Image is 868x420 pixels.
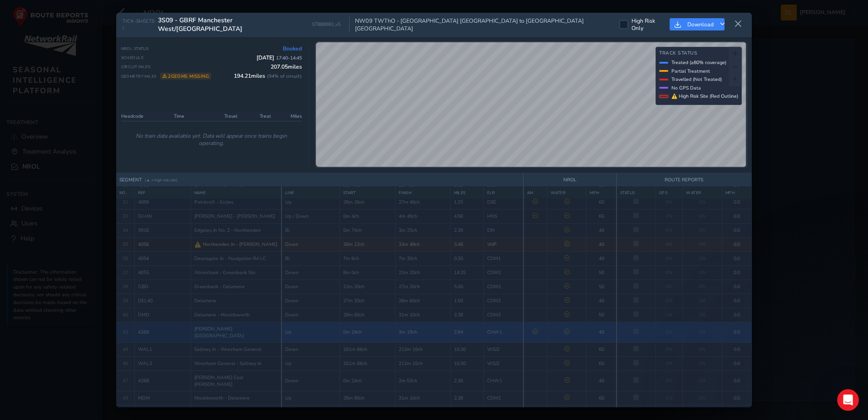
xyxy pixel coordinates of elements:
span: 0% [666,377,673,384]
span: 44 [123,346,128,353]
td: Down [281,280,340,294]
td: 0.0 [722,195,751,209]
span: 0% [699,213,706,220]
td: DJ-HN [134,209,191,223]
span: Circuit Miles [121,64,151,70]
td: 0.30 [450,251,484,265]
td: 27m 46ch [395,195,450,209]
span: 36 [123,255,128,262]
span: 0% [699,227,706,234]
td: 4m 49ch [395,209,450,223]
td: 0.0 [722,223,751,237]
td: Bi [281,223,340,237]
td: 60 [587,195,616,209]
td: 4.56 [450,209,484,223]
span: Partial Treatment [671,68,710,75]
span: 207.05 miles [271,63,302,70]
td: Up / Down [281,209,340,223]
span: 33 [123,213,128,220]
span: 0% [666,199,673,205]
span: 0% [699,297,706,304]
td: 40 [587,294,616,308]
span: Geometry Miles [121,73,212,80]
td: 40 [587,370,616,391]
span: 17:40 - 14:45 [276,55,302,61]
td: 2.94 [450,322,484,342]
td: Up [281,195,340,209]
td: 0.0 [722,342,751,356]
td: 7m 6ch [340,251,395,265]
td: 0m 4ch [340,209,395,223]
td: 4269 [134,322,191,342]
span: 39 [123,297,128,304]
td: DMD [134,308,191,322]
td: Down [281,294,340,308]
td: 0.0 [722,370,751,391]
td: 26m 26ch [340,195,395,209]
th: Travel [203,111,240,121]
td: 0.0 [722,308,751,322]
th: MILES [450,186,484,199]
span: — [533,283,538,290]
span: Booked [283,45,302,52]
td: HNS [484,209,523,223]
span: 42 [123,329,128,335]
td: 10.30 [450,356,484,370]
td: Down [281,265,340,280]
span: Northenden Jn - [PERSON_NAME] [203,241,277,248]
td: DEL40 [134,294,191,308]
th: NROL [523,173,616,187]
td: CDM1 [484,251,523,265]
td: 22m 20ch [340,280,395,294]
td: 0.0 [722,280,751,294]
span: 0% [699,360,706,367]
td: Up [281,322,340,342]
td: 2.38 [450,308,484,322]
span: 40 [123,311,128,318]
td: 201m 66ch [340,356,395,370]
td: 1.50 [450,294,484,308]
td: 4056 [134,237,191,251]
span: 35 [123,241,128,248]
td: 3m 19ch [395,322,450,342]
span: 0% [666,227,673,234]
span: 0% [666,311,673,318]
span: — [533,377,538,384]
td: 0m 24ch [340,322,395,342]
th: Miles [274,111,302,121]
td: WAL2 [134,356,191,370]
span: Travelled (Not Treated) [671,76,722,83]
th: LINE [281,186,340,199]
td: CHW1 [484,322,523,342]
span: 0% [699,283,706,290]
td: 0.0 [722,237,751,251]
td: Down [281,237,340,251]
span: [PERSON_NAME] East [PERSON_NAME] [194,374,278,388]
span: NROL Status [121,46,149,51]
th: SEGMENT [116,173,523,187]
iframe: Intercom live chat [837,389,859,411]
h4: Track Status [659,50,738,56]
span: 0% [666,255,673,262]
span: Greenbank - Delamere [194,283,245,290]
td: 4055 [134,265,191,280]
span: 0% [699,346,706,353]
th: REF [134,186,191,199]
th: STATUS [616,186,656,199]
td: 40 [587,223,616,237]
th: Treat [240,111,274,121]
th: FINISH [395,186,450,199]
span: ⚠️ [194,241,201,248]
td: 60 [587,356,616,370]
td: WJP [484,237,523,251]
td: 30m 12ch [340,237,395,251]
td: 1.25 [450,195,484,209]
td: 4268 [134,370,191,391]
span: 0% [666,283,673,290]
span: (▲ = high risk site) [145,177,178,183]
td: 50 [587,280,616,294]
td: 60 [587,342,616,356]
td: 40 [587,251,616,265]
td: 201m 66ch [340,342,395,356]
th: ROUTE REPORTS [616,173,752,187]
